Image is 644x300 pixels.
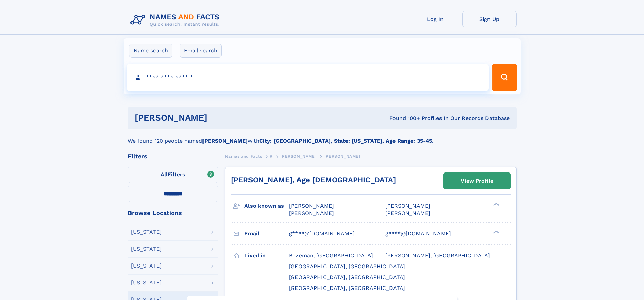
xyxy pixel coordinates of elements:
[128,210,218,216] div: Browse Locations
[129,44,172,58] label: Name search
[128,153,218,159] div: Filters
[128,11,225,29] img: Logo Names and Facts
[128,167,218,183] label: Filters
[131,246,162,252] div: [US_STATE]
[202,138,248,144] b: [PERSON_NAME]
[131,229,162,235] div: [US_STATE]
[289,210,334,216] span: [PERSON_NAME]
[231,176,396,184] a: [PERSON_NAME], Age [DEMOGRAPHIC_DATA]
[385,203,430,209] span: [PERSON_NAME]
[270,152,273,160] a: R
[131,263,162,269] div: [US_STATE]
[385,252,490,259] span: [PERSON_NAME], [GEOGRAPHIC_DATA]
[180,44,222,58] label: Email search
[492,230,500,234] div: ❯
[244,200,289,212] h3: Also known as
[461,173,493,189] div: View Profile
[462,11,517,27] a: Sign Up
[259,138,432,144] b: City: [GEOGRAPHIC_DATA], State: [US_STATE], Age Range: 35-45
[161,171,168,178] span: All
[289,252,373,259] span: Bozeman, [GEOGRAPHIC_DATA]
[127,64,489,91] input: search input
[289,285,405,291] span: [GEOGRAPHIC_DATA], [GEOGRAPHIC_DATA]
[492,202,500,207] div: ❯
[444,173,510,189] a: View Profile
[244,228,289,239] h3: Email
[298,115,510,122] div: Found 100+ Profiles In Our Records Database
[131,280,162,285] div: [US_STATE]
[324,154,360,159] span: [PERSON_NAME]
[289,203,334,209] span: [PERSON_NAME]
[408,11,462,27] a: Log In
[289,263,405,270] span: [GEOGRAPHIC_DATA], [GEOGRAPHIC_DATA]
[385,210,430,216] span: [PERSON_NAME]
[128,129,517,145] div: We found 120 people named with .
[270,154,273,159] span: R
[492,64,517,91] button: Search Button
[244,250,289,261] h3: Lived in
[225,152,262,160] a: Names and Facts
[280,154,316,159] span: [PERSON_NAME]
[289,274,405,280] span: [GEOGRAPHIC_DATA], [GEOGRAPHIC_DATA]
[135,114,299,122] h1: [PERSON_NAME]
[280,152,316,160] a: [PERSON_NAME]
